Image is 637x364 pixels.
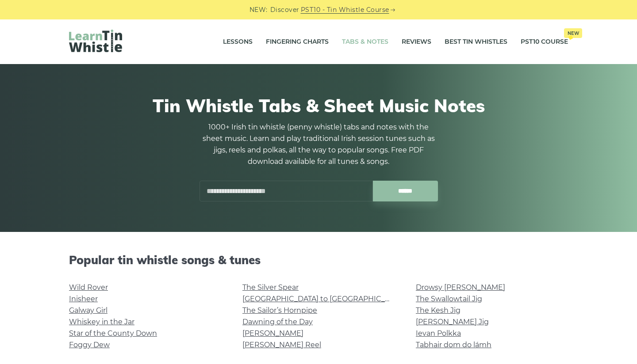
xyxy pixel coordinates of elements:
a: Wild Rover [69,283,108,292]
a: Ievan Polkka [416,329,461,337]
a: [PERSON_NAME] [242,329,303,337]
a: [PERSON_NAME] Reel [242,341,321,349]
a: [GEOGRAPHIC_DATA] to [GEOGRAPHIC_DATA] [242,295,406,303]
a: Foggy Dew [69,341,110,349]
a: The Silver Spear [242,283,299,292]
a: Lessons [223,31,253,53]
a: The Swallowtail Jig [416,295,482,303]
p: 1000+ Irish tin whistle (penny whistle) tabs and notes with the sheet music. Learn and play tradi... [199,121,438,167]
a: Reviews [402,31,431,53]
img: LearnTinWhistle.com [69,30,122,52]
h2: Popular tin whistle songs & tunes [69,253,568,267]
a: Star of the County Down [69,329,157,337]
a: Galway Girl [69,306,107,315]
h1: Tin Whistle Tabs & Sheet Music Notes [69,95,568,116]
a: The Sailor’s Hornpipe [242,306,317,315]
a: [PERSON_NAME] Jig [416,318,489,326]
a: Whiskey in the Jar [69,318,134,326]
a: Inisheer [69,295,98,303]
a: Best Tin Whistles [445,31,507,53]
a: PST10 CourseNew [521,31,568,53]
span: New [564,28,582,38]
a: Tabs & Notes [342,31,388,53]
a: Dawning of the Day [242,318,313,326]
a: Tabhair dom do lámh [416,341,491,349]
a: Drowsy [PERSON_NAME] [416,283,505,292]
a: Fingering Charts [266,31,329,53]
a: The Kesh Jig [416,306,460,315]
